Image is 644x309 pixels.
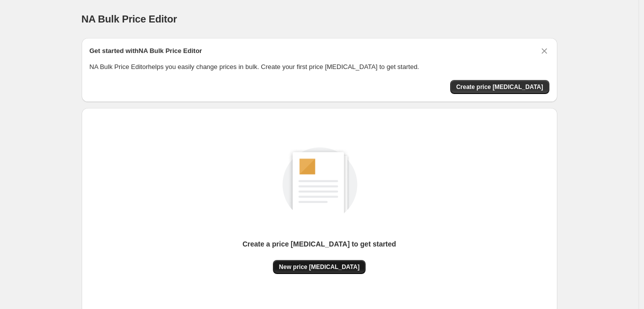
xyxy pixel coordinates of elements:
[90,62,549,72] p: NA Bulk Price Editor helps you easily change prices in bulk. Create your first price [MEDICAL_DAT...
[539,46,549,56] button: Dismiss card
[90,46,202,56] h2: Get started with NA Bulk Price Editor
[279,263,360,271] span: New price [MEDICAL_DATA]
[450,80,549,94] button: Create price change job
[242,239,396,249] p: Create a price [MEDICAL_DATA] to get started
[273,260,366,274] button: New price [MEDICAL_DATA]
[456,83,543,91] span: Create price [MEDICAL_DATA]
[82,13,177,24] span: NA Bulk Price Editor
